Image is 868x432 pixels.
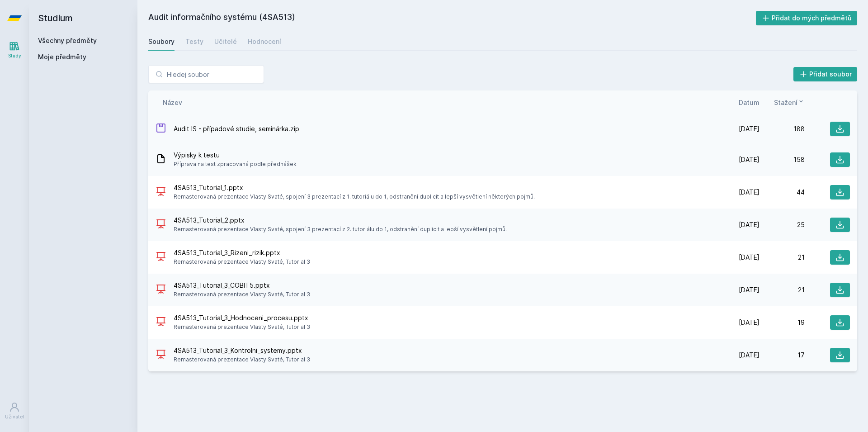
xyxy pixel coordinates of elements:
[174,290,310,299] span: Remasterovaná prezentace Vlasty Svaté, Tutorial 3
[174,183,535,192] span: 4SA513_Tutorial_1.pptx
[759,285,805,294] div: 21
[248,37,281,46] div: Hodnocení
[739,220,759,229] span: [DATE]
[774,98,805,107] button: Stažení
[174,281,310,290] span: 4SA513_Tutorial_3_COBIT5.pptx
[148,33,175,51] a: Soubory
[793,67,858,81] button: Přidat soubor
[759,351,805,360] div: 17
[759,253,805,262] div: 21
[2,397,27,425] a: Uživatel
[174,248,310,257] span: 4SA513_Tutorial_3_Rizeni_rizik.pptx
[148,11,756,25] h2: Audit informačního systému (4SA513)
[174,192,535,201] span: Remasterovaná prezentace Vlasty Svaté, spojení 3 prezentací z 1. tutoriálu do 1, odstranění dupli...
[248,33,281,51] a: Hodnocení
[174,355,310,364] span: Remasterovaná prezentace Vlasty Svaté, Tutorial 3
[739,188,759,197] span: [DATE]
[2,36,27,64] a: Study
[148,37,175,46] div: Soubory
[739,124,759,133] span: [DATE]
[156,284,166,297] div: PPTX
[163,98,182,107] button: Název
[156,316,166,329] div: PPTX
[156,349,166,362] div: PPTX
[38,52,86,62] span: Moje předměty
[156,186,166,199] div: PPTX
[174,257,310,266] span: Remasterovaná prezentace Vlasty Svaté, Tutorial 3
[759,155,805,164] div: 158
[156,251,166,264] div: PPTX
[174,346,310,355] span: 4SA513_Tutorial_3_Kontrolni_systemy.pptx
[38,37,97,44] a: Všechny předměty
[774,98,797,107] span: Stažení
[759,220,805,229] div: 25
[739,155,759,164] span: [DATE]
[739,98,759,107] button: Datum
[174,225,507,234] span: Remasterovaná prezentace Vlasty Svaté, spojení 3 prezentací z 2. tutoriálu do 1, odstranění dupli...
[739,351,759,360] span: [DATE]
[174,323,310,332] span: Remasterovaná prezentace Vlasty Svaté, Tutorial 3
[174,124,299,133] span: Audit IS - případové studie, seminárka.zip
[174,151,297,160] span: Výpisky k testu
[185,33,203,51] a: Testy
[5,413,24,420] div: Uživatel
[174,160,297,169] span: Příprava na test zpracovaná podle přednášek
[739,318,759,327] span: [DATE]
[214,33,237,51] a: Učitelé
[759,188,805,197] div: 44
[156,123,166,136] div: ZIP
[174,313,310,323] span: 4SA513_Tutorial_3_Hodnoceni_procesu.pptx
[148,65,264,83] input: Hledej soubor
[759,124,805,133] div: 188
[739,253,759,262] span: [DATE]
[185,37,203,46] div: Testy
[759,318,805,327] div: 19
[756,11,858,25] button: Přidat do mých předmětů
[174,216,507,225] span: 4SA513_Tutorial_2.pptx
[156,218,166,232] div: PPTX
[8,52,21,59] div: Study
[214,37,237,46] div: Učitelé
[739,285,759,294] span: [DATE]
